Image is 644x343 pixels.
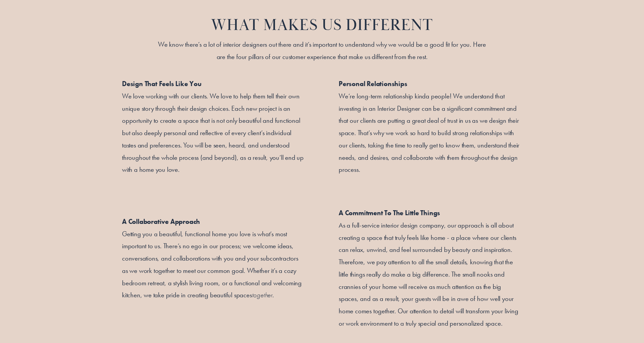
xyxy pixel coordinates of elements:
[122,217,200,226] strong: A Collaborative Approach
[339,90,522,176] p: We’re long-term relationship kinda people! We understand that investing in an Interior Designer c...
[122,79,202,88] strong: Design That Feels Like You
[252,291,272,299] em: together
[155,38,489,63] p: We know there’s a lot of interior designers out there and it’s important to understand why we wou...
[122,228,305,302] p: Getting you a beautiful, functional home you love is what’s most important to us. There’s no ego ...
[122,90,305,176] p: We love working with our clients. We love to help them tell their own unique story through their ...
[339,219,522,329] p: As a full-service interior design company, our approach is all about creating a space that truly ...
[189,15,455,36] h2: WHAT MAKES US DIFFERENT
[339,79,407,88] strong: Personal Relationships
[339,209,440,217] strong: A Commitment To The Little Things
